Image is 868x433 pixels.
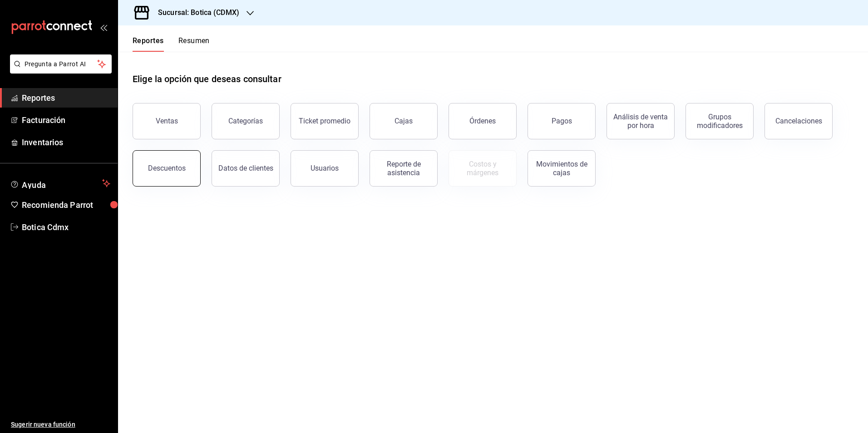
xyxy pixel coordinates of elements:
div: Ventas [156,117,178,125]
button: Categorías [212,103,280,139]
div: Descuentos [148,164,186,172]
button: Ventas [133,103,201,139]
h1: Elige la opción que deseas consultar [133,72,281,86]
div: Movimientos de cajas [533,160,590,177]
span: Facturación [22,114,110,126]
div: Reporte de asistencia [375,160,432,177]
span: Ayuda [22,178,99,189]
span: Reportes [22,92,110,104]
div: Datos de clientes [218,164,273,172]
div: navigation tabs [133,36,210,52]
div: Categorías [228,117,263,125]
div: Ticket promedio [299,117,350,125]
button: Resumen [178,36,210,52]
button: Usuarios [291,150,359,187]
div: Costos y márgenes [454,160,511,177]
div: Grupos modificadores [691,113,748,130]
button: Análisis de venta por hora [607,103,675,139]
span: Botica Cdmx [22,221,110,233]
button: Datos de clientes [212,150,280,187]
div: Pagos [552,117,572,125]
button: Reportes [133,36,164,52]
button: Descuentos [133,150,201,187]
button: Órdenes [449,103,517,139]
div: Cajas [395,116,413,127]
button: Pagos [528,103,596,139]
button: Grupos modificadores [686,103,754,139]
div: Análisis de venta por hora [612,113,669,130]
span: Recomienda Parrot [22,199,110,211]
span: Inventarios [22,136,110,148]
span: Sugerir nueva función [11,420,110,429]
span: Pregunta a Parrot AI [25,59,98,69]
button: Pregunta a Parrot AI [10,54,112,74]
button: open_drawer_menu [100,24,107,31]
button: Ticket promedio [291,103,359,139]
a: Pregunta a Parrot AI [6,66,112,75]
button: Reporte de asistencia [370,150,438,187]
div: Usuarios [311,164,339,172]
div: Órdenes [469,117,496,125]
button: Cancelaciones [764,103,833,139]
a: Cajas [370,103,438,139]
div: Cancelaciones [775,117,822,125]
h3: Sucursal: Botica (CDMX) [151,7,239,18]
button: Contrata inventarios para ver este reporte [449,150,517,187]
button: Movimientos de cajas [528,150,596,187]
